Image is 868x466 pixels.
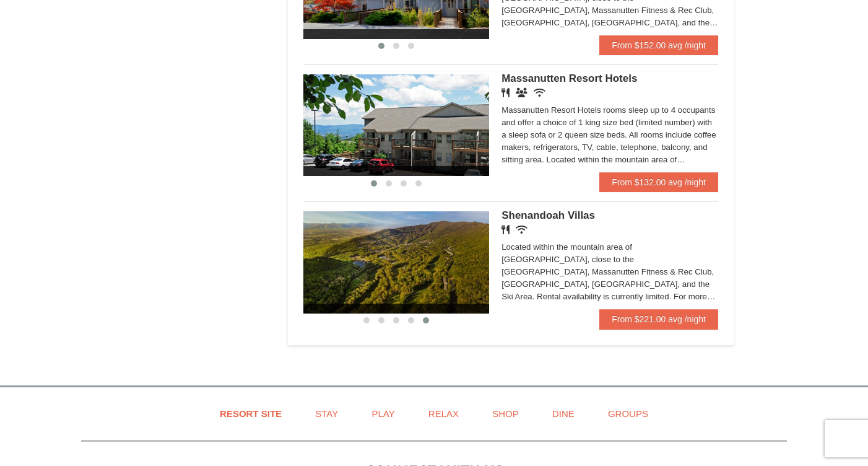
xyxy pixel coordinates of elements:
[537,400,590,428] a: Dine
[516,225,527,234] i: Wireless Internet (free)
[356,400,410,428] a: Play
[599,309,718,329] a: From $221.00 avg /night
[599,172,718,192] a: From $132.00 avg /night
[534,88,545,97] i: Wireless Internet (free)
[477,400,534,428] a: Shop
[501,225,510,234] i: Restaurant
[599,35,718,55] a: From $152.00 avg /night
[501,209,595,221] span: Shenandoah Villas
[501,241,718,303] div: Located within the mountain area of [GEOGRAPHIC_DATA], close to the [GEOGRAPHIC_DATA], Massanutte...
[204,400,297,428] a: Resort Site
[501,73,637,84] span: Massanutten Resort Hotels
[501,88,510,97] i: Restaurant
[592,400,664,428] a: Groups
[300,400,354,428] a: Stay
[516,88,527,97] i: Banquet Facilities
[501,104,718,166] div: Massanutten Resort Hotels rooms sleep up to 4 occupants and offer a choice of 1 king size bed (li...
[413,400,474,428] a: Relax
